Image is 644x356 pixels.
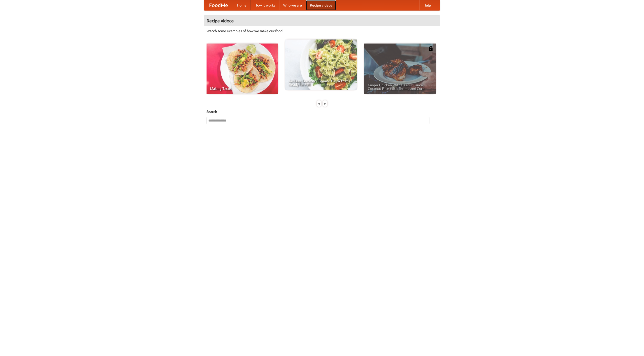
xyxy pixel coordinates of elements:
p: Watch some examples of how we make our food! [207,28,437,33]
div: « [317,100,321,107]
a: Who we are [279,0,306,10]
img: 483408.png [428,46,433,51]
a: How it works [251,0,279,10]
a: Home [233,0,251,10]
h4: Recipe videos [204,16,440,26]
div: » [323,100,327,107]
span: An Easy, Summery Tomato Pasta That's Ready for Fall [289,79,353,86]
span: Making Tacos [210,87,274,90]
a: FoodMe [204,0,233,10]
a: Recipe videos [306,0,336,10]
a: An Easy, Summery Tomato Pasta That's Ready for Fall [285,39,357,90]
a: Making Tacos [207,44,278,94]
a: Help [419,0,435,10]
h5: Search [207,109,437,114]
